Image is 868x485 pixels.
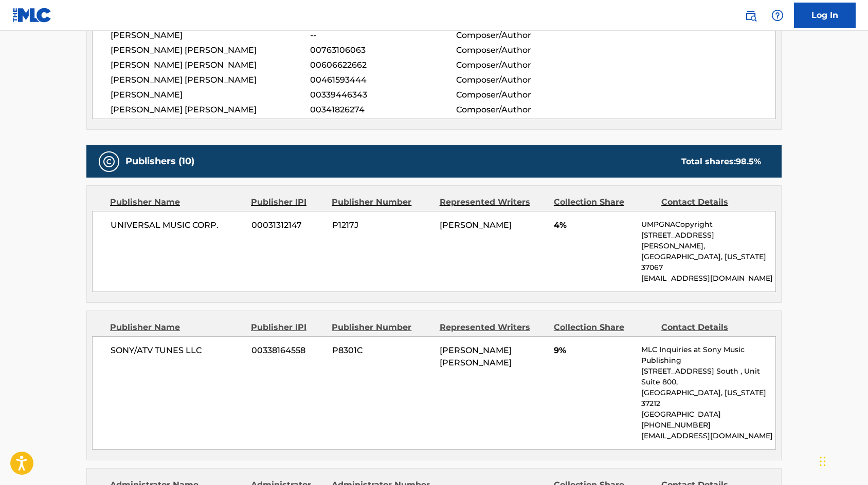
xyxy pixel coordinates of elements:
[456,104,589,116] span: Composer/Author
[111,104,310,116] span: [PERSON_NAME] [PERSON_NAME]
[641,251,775,273] p: [GEOGRAPHIC_DATA], [US_STATE] 37067
[641,387,775,409] p: [GEOGRAPHIC_DATA], [US_STATE] 37212
[310,89,456,101] span: 00339446343
[12,8,52,23] img: MLC Logo
[440,196,546,208] div: Represented Writers
[332,344,432,357] span: P8301C
[251,219,324,231] span: 00031312147
[456,59,589,71] span: Composer/Author
[251,344,324,357] span: 00338164558
[111,29,310,42] span: [PERSON_NAME]
[661,321,761,334] div: Contact Details
[332,321,431,334] div: Publisher Number
[125,156,194,167] h5: Publishers (10)
[456,44,589,56] span: Composer/Author
[440,321,546,334] div: Represented Writers
[641,409,775,420] p: [GEOGRAPHIC_DATA]
[310,44,456,56] span: 00763106063
[554,219,634,231] span: 4%
[767,5,788,26] div: Help
[332,196,431,208] div: Publisher Number
[111,44,310,56] span: [PERSON_NAME] [PERSON_NAME]
[456,89,589,101] span: Composer/Author
[310,104,456,116] span: 00341826274
[817,436,868,485] iframe: Chat Widget
[111,59,310,71] span: [PERSON_NAME] [PERSON_NAME]
[641,420,775,431] p: [PHONE_NUMBER]
[661,196,761,208] div: Contact Details
[771,9,784,22] img: help
[820,446,826,477] div: Drag
[554,344,634,357] span: 9%
[110,196,243,208] div: Publisher Name
[554,196,654,208] div: Collection Share
[111,89,310,101] span: [PERSON_NAME]
[456,74,589,86] span: Composer/Author
[332,219,432,231] span: P1217J
[740,5,761,26] a: Public Search
[110,321,243,334] div: Publisher Name
[641,273,775,284] p: [EMAIL_ADDRESS][DOMAIN_NAME]
[111,219,244,231] span: UNIVERSAL MUSIC CORP.
[251,196,324,208] div: Publisher IPI
[641,219,775,230] p: UMPGNACopyright
[310,74,456,86] span: 00461593444
[641,230,775,251] p: [STREET_ADDRESS][PERSON_NAME],
[641,431,775,441] p: [EMAIL_ADDRESS][DOMAIN_NAME]
[111,74,310,86] span: [PERSON_NAME] [PERSON_NAME]
[456,29,589,42] span: Composer/Author
[641,344,775,366] p: MLC Inquiries at Sony Music Publishing
[641,366,775,387] p: [STREET_ADDRESS] South , Unit Suite 800,
[111,344,244,357] span: SONY/ATV TUNES LLC
[440,345,512,367] span: [PERSON_NAME] [PERSON_NAME]
[440,220,512,230] span: [PERSON_NAME]
[103,156,115,168] img: Publishers
[681,156,761,168] div: Total shares:
[554,321,654,334] div: Collection Share
[794,3,856,28] a: Log In
[736,157,761,166] span: 98.5 %
[745,9,757,22] img: search
[251,321,324,334] div: Publisher IPI
[310,59,456,71] span: 00606622662
[310,29,456,42] span: --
